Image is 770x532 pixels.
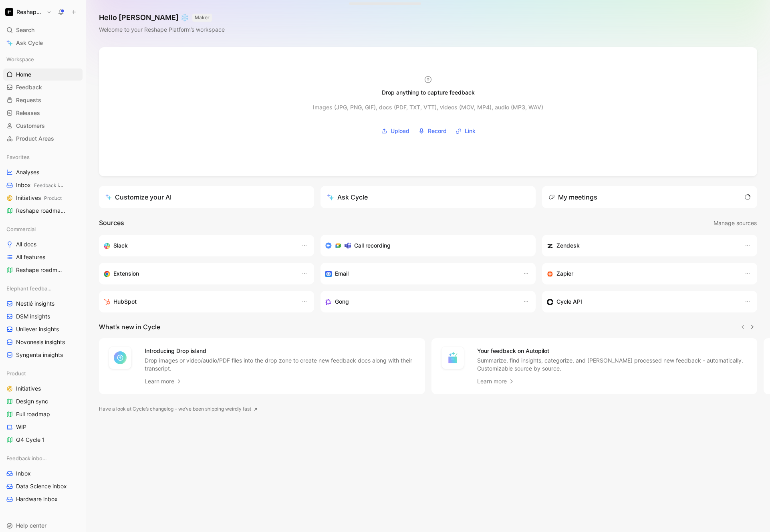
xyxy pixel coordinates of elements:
div: Feedback inboxesInboxData Science inboxHardware inbox [3,452,83,505]
a: Learn more [145,377,182,386]
a: Design sync [3,395,83,407]
a: Reshape roadmapCommercial [3,205,83,217]
span: Workspace [6,55,34,63]
a: All features [3,251,83,263]
a: Customize your AI [99,186,314,208]
a: InboxFeedback inboxes [3,179,83,191]
span: Requests [16,96,41,104]
div: Product [3,367,83,379]
span: Initiatives [16,194,62,202]
a: Feedback [3,81,83,93]
div: Sync customers and create docs [547,241,736,250]
span: Syngenta insights [16,351,63,359]
h3: Cycle API [556,297,582,306]
a: Nestlé insights [3,298,83,310]
span: Product Areas [16,135,54,143]
span: DSM insights [16,312,50,320]
span: Reshape roadmap [16,207,68,215]
span: Manage sources [714,218,757,228]
div: Welcome to your Reshape Platform’s workspace [99,25,225,34]
span: Novonesis insights [16,338,65,346]
div: ProductInitiativesDesign syncFull roadmapWIPQ4 Cycle 1 [3,367,83,446]
span: Record [428,126,447,136]
a: DSM insights [3,310,83,322]
button: Ask Cycle [320,186,536,208]
span: All docs [16,240,36,248]
div: Sync your customers, send feedback and get updates in Slack [104,241,293,250]
button: Reshape PlatformReshape Platform [3,6,54,18]
div: CommercialAll docsAll featuresReshape roadmap [3,223,83,276]
button: Link [453,125,478,137]
span: Link [465,126,476,136]
span: Hardware inbox [16,495,58,503]
span: Design sync [16,397,48,405]
p: Summarize, find insights, categorize, and [PERSON_NAME] processed new feedback - automatically. C... [477,357,748,373]
a: Ask Cycle [3,37,83,49]
button: Upload [378,125,412,137]
div: Feedback inboxes [3,452,83,464]
a: Unilever insights [3,323,83,335]
span: Nestlé insights [16,300,54,308]
div: Drop anything to capture feedback [382,88,475,97]
span: Product [6,369,26,377]
a: Q4 Cycle 1 [3,434,83,446]
h1: Hello [PERSON_NAME] ❄️ [99,13,225,22]
div: Sync customers & send feedback from custom sources. Get inspired by our favorite use case [547,297,736,306]
div: My meetings [548,192,597,202]
h3: Zapier [556,269,573,278]
span: Home [16,71,31,79]
a: Learn more [477,377,515,386]
h2: Sources [99,218,124,228]
span: Inbox [16,181,65,189]
h3: Gong [335,297,349,306]
span: Unilever insights [16,325,59,333]
h3: Slack [113,241,128,250]
button: Record [415,125,450,137]
h3: Zendesk [556,241,580,250]
span: Initiatives [16,385,41,393]
div: Workspace [3,53,83,65]
p: Drop images or video/audio/PDF files into the drop zone to create new feedback docs along with th... [145,357,415,373]
span: Feedback inboxes [6,454,50,462]
a: Hardware inbox [3,493,83,505]
a: InitiativesProduct [3,192,83,204]
h3: Extension [113,269,139,278]
h3: Call recording [354,241,391,250]
span: Inbox [16,470,31,478]
h4: Introducing Drop island [145,346,415,356]
h4: Your feedback on Autopilot [477,346,748,356]
span: Q4 Cycle 1 [16,436,45,444]
button: MAKER [192,14,212,22]
span: Data Science inbox [16,482,67,490]
span: WIP [16,423,26,431]
span: All features [16,253,45,261]
span: Favorites [6,153,30,161]
span: Help center [16,522,46,529]
span: Commercial [6,225,36,233]
div: Customize your AI [105,192,171,202]
h1: Reshape Platform [16,8,43,16]
span: Upload [391,126,409,136]
span: Full roadmap [16,410,50,418]
div: Ask Cycle [327,192,368,202]
h2: What’s new in Cycle [99,322,160,332]
div: Capture feedback from your incoming calls [325,297,515,306]
span: Ask Cycle [16,38,43,48]
a: Releases [3,107,83,119]
a: Home [3,69,83,81]
div: Help center [3,520,83,532]
div: Capture feedback from anywhere on the web [104,269,293,278]
span: Feedback [16,83,42,91]
a: WIP [3,421,83,433]
a: Have a look at Cycle’s changelog – we’ve been shipping weirdly fast [99,405,258,413]
a: Reshape roadmap [3,264,83,276]
span: Feedback inboxes [34,182,75,188]
div: Capture feedback from thousands of sources with Zapier (survey results, recordings, sheets, etc). [547,269,736,278]
a: Syngenta insights [3,349,83,361]
span: Customers [16,122,45,130]
span: Releases [16,109,40,117]
a: Novonesis insights [3,336,83,348]
h3: HubSpot [113,297,137,306]
a: Inbox [3,468,83,480]
span: Product [44,195,62,201]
